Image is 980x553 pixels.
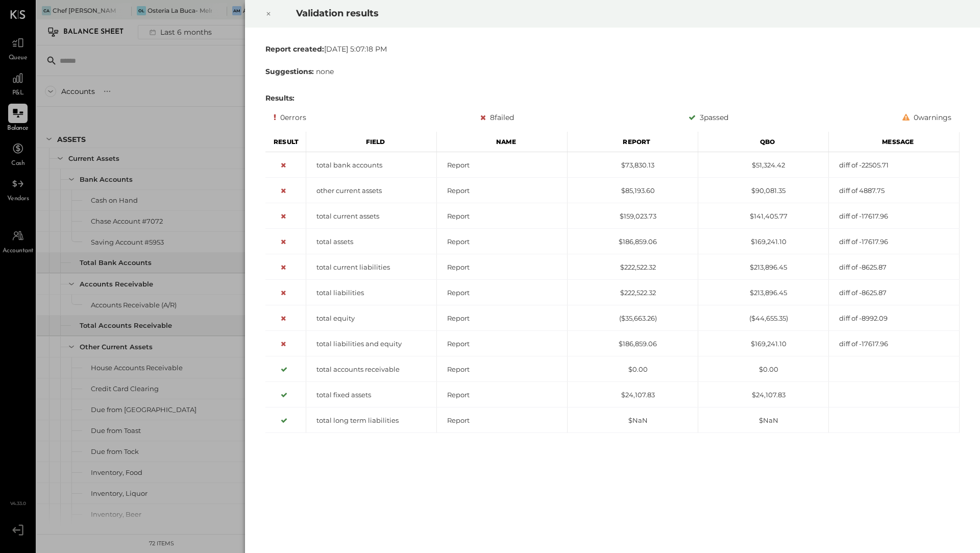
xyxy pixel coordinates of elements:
[437,211,567,221] div: Report
[698,186,828,196] div: $90,081.35
[265,67,314,76] b: Suggestions:
[265,132,306,152] div: Result
[306,339,436,349] div: total liabilities and equity
[306,416,436,425] div: total long term liabilities
[265,44,324,54] b: Report created:
[829,288,959,298] div: diff of -8625.87
[698,211,828,221] div: $141,405.77
[902,111,951,124] div: 0 warnings
[437,237,567,247] div: Report
[829,211,959,221] div: diff of -17617.96
[306,365,436,374] div: total accounts receivable
[437,416,567,425] div: Report
[698,132,829,152] div: Qbo
[689,111,728,124] div: 3 passed
[480,111,514,124] div: 8 failed
[829,314,959,323] div: diff of -8992.09
[698,160,828,170] div: $51,324.42
[698,262,828,272] div: $213,896.45
[698,314,828,323] div: ($44,655.35)
[568,262,698,272] div: $222,522.32
[829,132,960,152] div: Message
[698,237,828,247] div: $169,241.10
[829,186,959,196] div: diff of 4887.75
[568,365,698,374] div: $0.00
[568,237,698,247] div: $186,859.06
[698,365,828,374] div: $0.00
[437,160,567,170] div: Report
[265,93,295,103] b: Results:
[698,339,828,349] div: $169,241.10
[829,237,959,247] div: diff of -17617.96
[437,186,567,196] div: Report
[306,211,436,221] div: total current assets
[568,211,698,221] div: $159,023.73
[568,132,698,152] div: Report
[437,339,567,349] div: Report
[568,314,698,323] div: ($35,663.26)
[274,111,306,124] div: 0 errors
[437,314,567,323] div: Report
[296,1,843,26] h2: Validation results
[306,288,436,298] div: total liabilities
[829,339,959,349] div: diff of -17617.96
[306,314,436,323] div: total equity
[568,416,698,425] div: $NaN
[437,288,567,298] div: Report
[316,67,334,76] span: none
[437,132,568,152] div: Name
[306,390,436,400] div: total fixed assets
[437,262,567,272] div: Report
[568,339,698,349] div: $186,859.06
[698,288,828,298] div: $213,896.45
[306,132,437,152] div: Field
[568,390,698,400] div: $24,107.83
[437,390,567,400] div: Report
[265,44,960,54] div: [DATE] 5:07:18 PM
[698,416,828,425] div: $NaN
[568,160,698,170] div: $73,830.13
[306,186,436,196] div: other current assets
[568,288,698,298] div: $222,522.32
[829,160,959,170] div: diff of -22505.71
[568,186,698,196] div: $85,193.60
[829,262,959,272] div: diff of -8625.87
[306,262,436,272] div: total current liabilities
[306,160,436,170] div: total bank accounts
[698,390,828,400] div: $24,107.83
[437,365,567,374] div: Report
[306,237,436,247] div: total assets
